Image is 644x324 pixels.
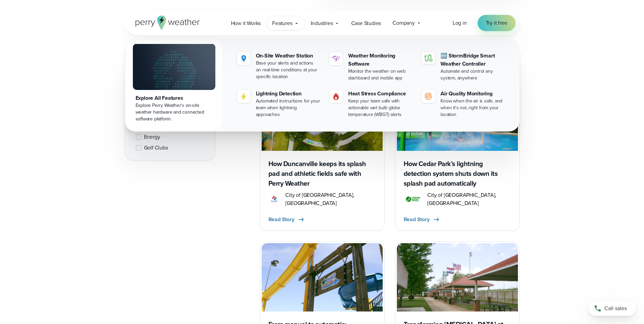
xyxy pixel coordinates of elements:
span: How it Works [231,19,261,27]
a: Weather Monitoring Software Monitor the weather on web dashboard and mobile app [327,49,416,84]
a: Call sales [589,301,636,316]
div: Automate and control any system, anywhere [440,68,506,82]
div: 🆕 StormBridge Smart Weather Controller [440,52,506,68]
div: Explore Perry Weather's on-site weather hardware and connected software platform. [136,102,213,122]
span: City of [GEOGRAPHIC_DATA], [GEOGRAPHIC_DATA] [427,191,511,207]
a: Log in [453,19,467,27]
a: Heat Stress Compliance Keep your team safe with actionable wet bulb globe temperature (WBGT) alerts [327,87,416,121]
h3: How Cedar Park’s lightning detection system shuts down its splash pad automatically [404,159,511,188]
img: aqi-icon.svg [424,92,432,100]
img: lightning-icon.svg [240,92,248,100]
a: Explore All Features Explore Perry Weather's on-site weather hardware and connected software plat... [126,40,222,130]
span: Call sales [604,304,627,313]
span: Try it free [486,19,507,27]
a: Duncanville Splash Pad How Duncanville keeps its splash pad and athletic fields safe with Perry W... [260,81,384,231]
div: Know when the air is safe, and when it's not, right from your location [440,98,506,118]
span: Case Studies [351,19,381,27]
span: Read Story [404,215,430,224]
div: On-Site Weather Station [256,52,321,60]
div: Air Quality Monitoring [440,90,506,98]
div: Keep your team safe with actionable wet bulb globe temperature (WBGT) alerts [348,98,413,118]
div: Heat Stress Compliance [348,90,413,98]
img: Chesterfield Parks and Recreation Featured Image [397,243,518,311]
img: Schaumburg Part District Water Park [262,243,383,311]
span: Energy [144,133,160,141]
a: On-Site Weather Station Base your alerts and actions on real-time conditions at your specific loc... [234,49,324,83]
span: Features [272,19,292,27]
img: City of Cedar Parks Logo [404,195,422,203]
img: software-icon.svg [332,54,340,63]
img: Gas.svg [332,92,340,100]
div: Automated instructions for your team when lightning approaches [256,98,321,118]
a: 🆕 StormBridge Smart Weather Controller Automate and control any system, anywhere [419,49,508,84]
span: Golf Clubs [144,144,168,152]
span: Company [392,19,415,27]
span: Read Story [268,215,294,224]
a: How it Works [225,16,267,30]
button: Read Story [268,215,305,224]
a: How Cedar Park’s lightning detection system shuts down its splash pad automatically City of Cedar... [395,81,520,231]
h3: How Duncanville keeps its splash pad and athletic fields safe with Perry Weather [268,159,376,188]
img: City of Duncanville Logo [268,195,280,203]
div: Weather Monitoring Software [348,52,413,68]
button: Read Story [404,215,440,224]
span: City of [GEOGRAPHIC_DATA], [GEOGRAPHIC_DATA] [285,191,376,207]
span: Industries [311,19,333,27]
a: Air Quality Monitoring Know when the air is safe, and when it's not, right from your location [419,87,508,121]
img: stormbridge-icon-V6.svg [424,54,432,62]
div: Monitor the weather on web dashboard and mobile app [348,68,413,82]
div: Lightning Detection [256,90,321,98]
a: Try it free [478,15,516,31]
a: Case Studies [345,16,387,30]
span: Log in [453,19,467,27]
div: Base your alerts and actions on real-time conditions at your specific location [256,60,321,80]
div: Explore All Features [136,94,213,102]
img: Location.svg [240,54,248,63]
a: Lightning Detection Automated instructions for your team when lightning approaches [234,87,324,121]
